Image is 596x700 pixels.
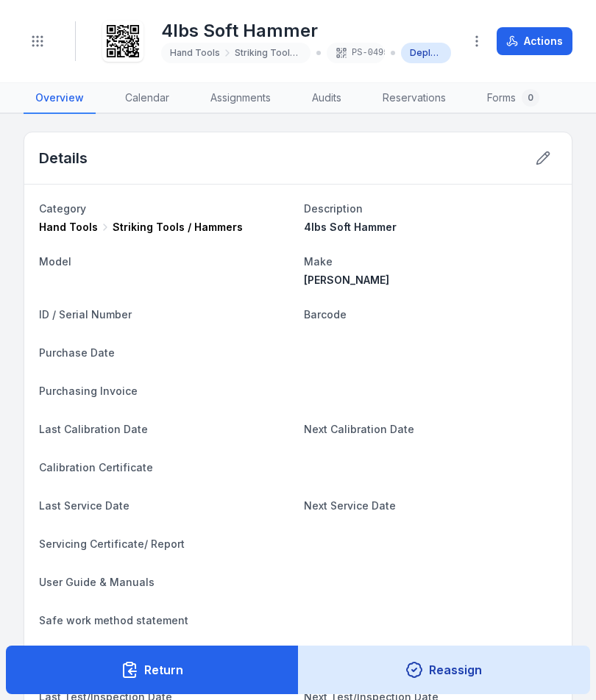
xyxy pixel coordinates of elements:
[304,423,414,435] span: Next Calibration Date
[235,47,302,59] span: Striking Tools / Hammers
[475,83,551,114] a: Forms0
[39,220,98,235] span: Hand Tools
[39,202,86,215] span: Category
[170,47,220,59] span: Hand Tools
[39,148,88,168] h2: Details
[304,308,347,321] span: Barcode
[39,346,115,359] span: Purchase Date
[113,83,181,114] a: Calendar
[39,537,185,550] span: Servicing Certificate/ Report
[6,646,299,694] button: Return
[39,461,153,474] span: Calibration Certificate
[300,83,353,114] a: Audits
[304,274,389,286] span: [PERSON_NAME]
[497,27,572,55] button: Actions
[199,83,283,114] a: Assignments
[327,43,385,63] div: PS-0495
[24,27,52,55] button: Toggle navigation
[39,614,188,626] span: Safe work method statement
[39,499,130,512] span: Last Service Date
[39,576,155,588] span: User Guide & Manuals
[161,19,451,43] h1: 4lbs Soft Hammer
[39,308,132,321] span: ID / Serial Number
[371,83,458,114] a: Reservations
[304,221,397,233] span: 4lbs Soft Hammer
[24,83,96,114] a: Overview
[298,646,591,694] button: Reassign
[39,423,148,435] span: Last Calibration Date
[304,499,396,512] span: Next Service Date
[113,220,243,235] span: Striking Tools / Hammers
[522,89,539,107] div: 0
[39,385,138,397] span: Purchasing Invoice
[39,255,71,268] span: Model
[304,255,333,268] span: Make
[401,43,451,63] div: Deployed
[304,202,363,215] span: Description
